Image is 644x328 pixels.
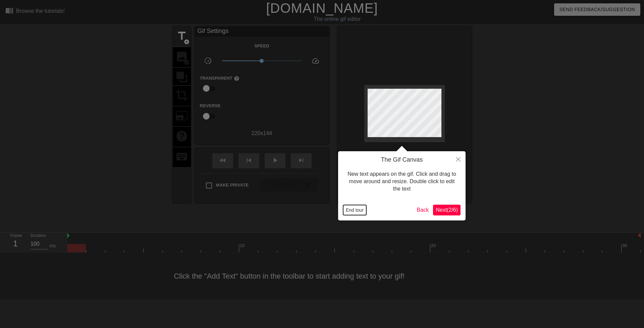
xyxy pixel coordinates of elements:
button: Back [414,205,432,215]
button: End tour [343,205,366,215]
button: Close [451,151,466,167]
div: New text appears on the gif. Click and drag to move around and resize. Double click to edit the text [343,164,461,200]
span: Next ( 2 / 6 ) [436,207,458,213]
h4: The Gif Canvas [343,156,461,164]
button: Next [433,205,461,215]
